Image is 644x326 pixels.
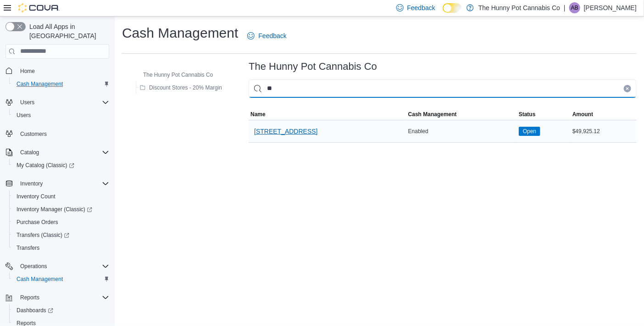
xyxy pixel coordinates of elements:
button: Users [2,96,113,109]
a: Inventory Manager (Classic) [9,203,113,216]
button: Cash Management [9,78,113,90]
a: Transfers [13,242,43,253]
span: Open [523,127,536,135]
a: Users [13,110,34,121]
span: The Hunny Pot Cannabis Co [143,71,213,79]
span: AB [571,2,578,13]
span: Users [17,112,31,119]
button: Home [2,64,113,78]
span: Catalog [20,149,39,156]
div: Angeline Buck [569,2,580,13]
div: Enabled [406,126,517,137]
a: My Catalog (Classic) [9,159,113,172]
span: Inventory [20,180,43,187]
a: Cash Management [13,79,67,90]
button: Catalog [2,146,113,159]
span: Cash Management [13,79,109,90]
span: Inventory Manager (Classic) [13,204,109,215]
span: Reports [17,292,109,303]
span: Inventory Count [13,191,109,202]
span: Load All Apps in [GEOGRAPHIC_DATA] [26,22,109,40]
p: | [564,2,566,13]
span: Inventory [17,178,109,189]
input: This is a search bar. As you type, the results lower in the page will automatically filter. [249,79,637,98]
button: Inventory Count [9,190,113,203]
a: Dashboards [9,304,113,317]
span: Cash Management [13,274,109,285]
input: Dark Mode [443,3,462,13]
button: Inventory [2,177,113,190]
span: Home [17,65,109,77]
span: Users [20,99,34,106]
button: Purchase Orders [9,216,113,229]
span: Inventory Manager (Classic) [17,206,92,213]
a: Feedback [244,27,290,45]
a: Inventory Manager (Classic) [13,204,96,215]
button: Reports [2,291,113,304]
a: Cash Management [13,274,67,285]
button: Status [517,109,571,120]
span: Cash Management [17,80,63,88]
button: Users [17,97,38,108]
button: Discount Stores - 20% Margin [136,82,226,93]
span: Transfers (Classic) [17,231,69,239]
span: My Catalog (Classic) [13,160,109,171]
span: Transfers [13,242,109,253]
span: Users [17,97,109,108]
span: Feedback [258,31,286,40]
button: Customers [2,127,113,141]
h1: Cash Management [122,24,238,42]
button: Cash Management [406,109,517,120]
div: $49,925.12 [571,126,637,137]
span: Dashboards [17,307,53,314]
button: Operations [17,261,51,272]
span: Operations [17,261,109,272]
a: Transfers (Classic) [13,230,73,241]
button: Name [249,109,406,120]
span: Purchase Orders [13,217,109,228]
span: Dashboards [13,305,109,316]
span: Cash Management [17,275,63,283]
span: Open [519,127,540,136]
p: [PERSON_NAME] [584,2,637,13]
span: My Catalog (Classic) [17,162,74,169]
span: Transfers (Classic) [13,230,109,241]
a: Transfers (Classic) [9,229,113,242]
img: Cova [18,3,60,12]
button: [STREET_ADDRESS] [250,122,321,141]
a: Purchase Orders [13,217,62,228]
button: Clear input [624,85,631,92]
a: Inventory Count [13,191,59,202]
button: Transfers [9,242,113,254]
a: Dashboards [13,305,57,316]
a: Customers [17,129,50,140]
a: My Catalog (Classic) [13,160,78,171]
span: Discount Stores - 20% Margin [149,84,222,91]
span: Feedback [407,3,435,12]
button: Users [9,109,113,122]
h3: The Hunny Pot Cannabis Co [249,61,377,72]
span: Status [519,111,536,118]
span: Users [13,110,109,121]
p: The Hunny Pot Cannabis Co [478,2,560,13]
span: Amount [572,111,593,118]
span: Purchase Orders [17,219,58,226]
button: Operations [2,260,113,273]
span: Dark Mode [443,13,443,13]
button: Cash Management [9,273,113,286]
span: Transfers [17,244,39,252]
span: Inventory Count [17,193,56,200]
button: The Hunny Pot Cannabis Co [130,69,217,80]
span: Reports [20,294,39,301]
span: Name [250,111,266,118]
span: [STREET_ADDRESS] [254,127,317,136]
span: Customers [20,130,47,138]
button: Reports [17,292,43,303]
span: Cash Management [408,111,457,118]
button: Amount [571,109,637,120]
span: Catalog [17,147,109,158]
a: Home [17,66,39,77]
button: Inventory [17,178,46,189]
span: Operations [20,263,47,270]
span: Customers [17,128,109,140]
